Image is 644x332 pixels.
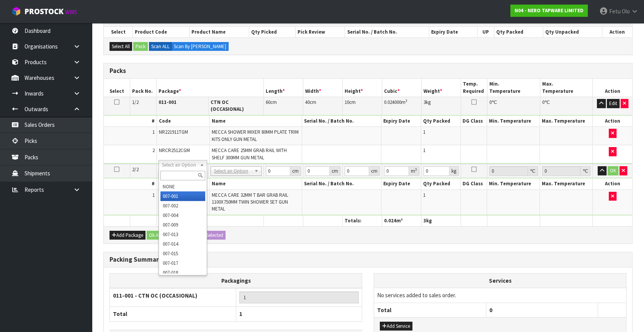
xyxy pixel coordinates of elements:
th: Product Code [133,27,190,37]
button: OK [608,166,618,175]
span: 1 [423,129,425,135]
span: 1 [423,147,425,154]
li: 007-014 [160,239,205,249]
span: 1 [239,310,242,317]
strong: CTN OC (OCCASIONAL) [211,99,244,112]
th: # [104,178,157,189]
div: cm [290,166,301,176]
span: 1 [152,192,155,198]
th: Name [209,116,302,127]
h3: Packs [110,67,626,74]
th: Temp. Required [461,79,487,97]
th: kg [422,215,461,226]
th: Total [374,303,486,317]
th: Package [157,79,264,97]
td: No services added to sales order. [374,288,626,303]
span: Select an Option [214,167,251,176]
td: cm [342,97,382,115]
th: Action [593,116,633,127]
small: WMS [65,8,77,16]
th: Serial No. / Batch No. [302,178,381,189]
span: 0.024 [384,217,396,224]
td: ℃ [540,97,593,115]
li: 007-001 [160,191,205,201]
span: 2 [152,147,155,154]
th: Action [602,27,632,37]
button: Select All [110,42,132,51]
div: cm [330,166,340,176]
span: 3 [423,217,426,224]
td: cm [263,97,303,115]
span: 1/2 [132,99,139,105]
div: ℃ [580,166,590,176]
th: Action [593,79,632,97]
li: 007-015 [160,249,205,258]
button: Copy Selected [192,231,226,240]
th: Qty Picked [249,27,295,37]
th: Min. Temperature [487,178,540,189]
th: Action [593,178,633,189]
th: Expiry Date [381,116,421,127]
button: Ok All [147,231,163,240]
th: Pick Review [296,27,345,37]
th: DG Class [461,116,487,127]
sup: 3 [415,167,417,172]
th: Max. Temperature [540,178,593,189]
th: Serial No. / Batch No. [302,116,381,127]
span: 0 [489,306,492,314]
span: MECCA CARE 25MM GRAB RAIL WITH SHELF 300MM GUN METAL [212,147,287,160]
th: # [104,116,157,127]
th: Height [342,79,382,97]
strong: N04 - NERO TAPWARE LIMITED [515,7,584,14]
td: ℃ [487,97,540,115]
th: Length [263,79,303,97]
th: Max. Temperature [540,116,593,127]
li: 007-009 [160,220,205,230]
span: 1 [423,192,425,198]
th: Qty Packed [421,116,461,127]
li: 007-002 [160,201,205,211]
span: MECCA SHOWER MIXER 80MM PLATE TRIM KITS ONLY GUN METAL [212,129,299,142]
th: Min. Temperature [487,116,540,127]
th: Qty Unpacked [543,27,602,37]
th: Expiry Date [381,178,421,189]
span: ProStock [25,6,64,16]
span: MECCA CARE 32MM T BAR GRAB RAIL 1100X750MM TWIN SHOWER SET GUN METAL [212,192,288,212]
th: Select [104,79,130,97]
th: Name [209,178,302,189]
th: Services [374,274,626,288]
strong: 011-001 [159,99,177,105]
th: Code [157,116,209,127]
th: Packagings [110,274,362,288]
span: 40 [305,99,310,105]
th: m³ [382,215,422,226]
span: Fetu [609,8,621,15]
div: m [409,166,419,176]
li: 007-017 [160,258,205,268]
label: Scan ALL [149,42,172,51]
th: UP [477,27,494,37]
th: Max. Temperature [540,79,593,97]
a: N04 - NERO TAPWARE LIMITED [510,5,588,17]
span: Select an Option [162,160,196,170]
td: kg [422,97,461,115]
th: Total [110,307,236,321]
th: Weight [422,79,461,97]
th: Product Name [189,27,249,37]
th: Select [104,27,133,37]
button: Add Package [110,231,145,240]
span: 60 [266,99,270,105]
span: Olo [622,8,630,15]
th: Qty Packed [421,178,461,189]
li: 007-013 [160,230,205,239]
span: 2/2 [132,166,139,173]
label: Scan By [PERSON_NAME] [172,42,229,51]
img: cube-alt.png [11,6,21,16]
div: ℃ [528,166,538,176]
li: NONE [160,182,205,191]
span: 0 [542,99,544,105]
th: Serial No. / Batch No. [345,27,429,37]
span: 3 [423,99,426,105]
td: cm [303,97,342,115]
th: Qty Packed [494,27,543,37]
